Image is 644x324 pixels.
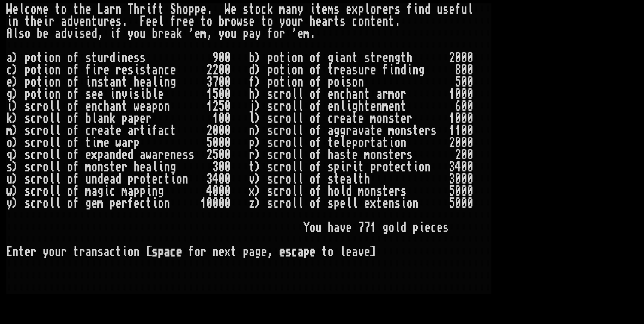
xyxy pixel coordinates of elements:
[158,76,164,88] div: i
[25,76,31,88] div: p
[43,3,49,15] div: e
[61,28,67,40] div: d
[249,76,255,88] div: f
[364,15,370,28] div: n
[358,64,364,76] div: u
[140,64,146,76] div: s
[128,64,134,76] div: s
[279,28,285,40] div: r
[346,64,352,76] div: a
[31,52,37,64] div: o
[219,76,225,88] div: 0
[91,52,97,64] div: t
[407,3,413,15] div: f
[310,64,316,76] div: o
[128,3,134,15] div: T
[413,3,419,15] div: i
[25,3,31,15] div: c
[206,76,213,88] div: 3
[116,28,122,40] div: f
[6,15,12,28] div: i
[79,3,85,15] div: h
[285,15,291,28] div: o
[255,28,261,40] div: y
[255,76,261,88] div: )
[158,64,164,76] div: n
[346,3,352,15] div: e
[73,76,79,88] div: f
[158,15,164,28] div: l
[25,28,31,40] div: o
[170,28,176,40] div: a
[461,64,467,76] div: 0
[370,64,376,76] div: e
[25,52,31,64] div: p
[176,3,182,15] div: h
[352,3,358,15] div: x
[55,52,61,64] div: n
[103,64,109,76] div: e
[364,64,370,76] div: r
[455,52,461,64] div: 0
[122,76,128,88] div: t
[273,64,279,76] div: o
[394,52,400,64] div: g
[6,76,12,88] div: e
[310,28,316,40] div: .
[279,64,285,76] div: t
[140,76,146,88] div: e
[467,3,473,15] div: l
[443,3,449,15] div: s
[267,15,273,28] div: o
[261,15,267,28] div: t
[158,3,164,15] div: t
[182,15,188,28] div: e
[243,28,249,40] div: p
[328,52,334,64] div: g
[194,3,200,15] div: p
[37,52,43,64] div: t
[188,15,194,28] div: e
[194,28,200,40] div: e
[291,64,297,76] div: o
[122,52,128,64] div: n
[213,64,219,76] div: 2
[394,15,400,28] div: .
[370,3,376,15] div: o
[109,15,116,28] div: e
[122,15,128,28] div: .
[109,76,116,88] div: a
[85,3,91,15] div: e
[73,3,79,15] div: t
[67,76,73,88] div: o
[49,64,55,76] div: o
[255,64,261,76] div: )
[279,52,285,64] div: t
[61,3,67,15] div: o
[200,15,206,28] div: t
[249,28,255,40] div: a
[225,76,231,88] div: 0
[279,3,285,15] div: m
[285,52,291,64] div: i
[43,52,49,64] div: i
[85,64,91,76] div: f
[19,28,25,40] div: s
[213,76,219,88] div: 7
[73,64,79,76] div: f
[55,76,61,88] div: n
[67,52,73,64] div: o
[400,64,407,76] div: d
[322,3,328,15] div: e
[12,28,19,40] div: l
[267,64,273,76] div: p
[370,52,376,64] div: t
[400,52,407,64] div: t
[109,28,116,40] div: i
[43,28,49,40] div: e
[382,15,388,28] div: n
[340,52,346,64] div: a
[188,28,194,40] div: '
[388,15,394,28] div: t
[85,52,91,64] div: s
